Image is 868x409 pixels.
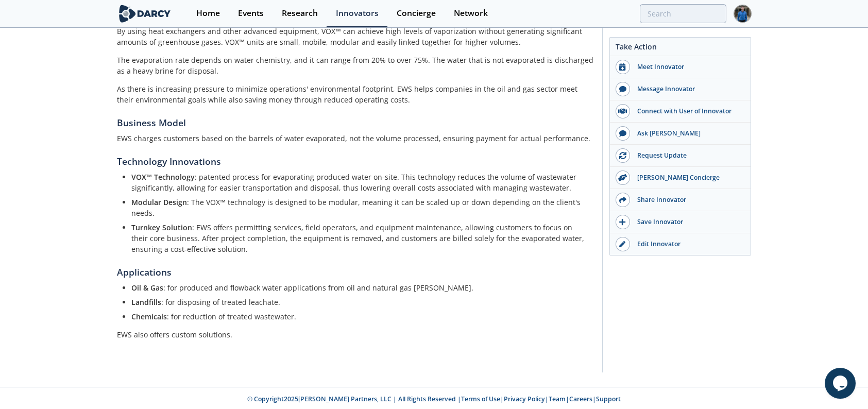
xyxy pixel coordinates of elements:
iframe: chat widget [825,368,858,399]
a: Support [596,395,621,403]
li: : for disposing of treated leachate. [131,297,588,308]
div: Share Innovator [630,195,745,204]
p: EWS also offers custom solutions. [117,329,595,340]
div: Innovators [336,9,379,18]
a: Careers [569,395,592,403]
img: Profile [734,5,752,23]
div: Research [282,9,318,18]
p: © Copyright 2025 [PERSON_NAME] Partners, LLC | All Rights Reserved | | | | | [53,395,815,404]
div: [PERSON_NAME] Concierge [630,173,745,182]
div: Take Action [610,41,751,56]
a: Edit Innovator [610,233,751,255]
p: As there is increasing pressure to minimize operations' environmental footprint, EWS helps compan... [117,83,595,105]
strong: Turnkey Solution [131,223,192,232]
li: : EWS offers permitting services, field operators, and equipment maintenance, allowing customers ... [131,222,588,254]
h5: Business Model [117,116,595,129]
strong: Chemicals [131,312,167,321]
p: By using heat exchangers and other advanced equipment, VOX™ can achieve high levels of vaporizati... [117,26,595,47]
div: Edit Innovator [630,240,745,249]
div: Ask [PERSON_NAME] [630,129,745,138]
div: Request Update [630,151,745,160]
div: Events [238,9,264,18]
div: Concierge [397,9,436,18]
strong: Modular Design [131,197,187,207]
strong: Oil & Gas [131,283,163,293]
div: Connect with User of Innovator [630,107,745,116]
p: EWS charges customers based on the barrels of water evaporated, not the volume processed, ensurin... [117,133,595,144]
h5: Technology Innovations [117,155,595,168]
a: Privacy Policy [504,395,545,403]
div: Message Innovator [630,84,745,94]
button: Save Innovator [610,211,751,233]
a: Team [549,395,566,403]
strong: VOX™ Technology [131,172,195,182]
img: logo-wide.svg [117,5,173,23]
li: : for reduction of treated wastewater. [131,311,588,322]
div: Save Innovator [630,217,745,227]
div: Home [196,9,220,18]
h5: Applications [117,265,595,279]
li: : for produced and flowback water applications from oil and natural gas [PERSON_NAME]. [131,282,588,293]
strong: Landfills [131,297,161,307]
li: : The VOX™ technology is designed to be modular, meaning it can be scaled up or down depending on... [131,197,588,218]
div: Network [454,9,488,18]
p: The evaporation rate depends on water chemistry, and it can range from 20% to over 75%. The water... [117,55,595,76]
input: Advanced Search [640,4,726,23]
div: Meet Innovator [630,62,745,72]
li: : patented process for evaporating produced water on-site. This technology reduces the volume of ... [131,172,588,193]
a: Terms of Use [461,395,500,403]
